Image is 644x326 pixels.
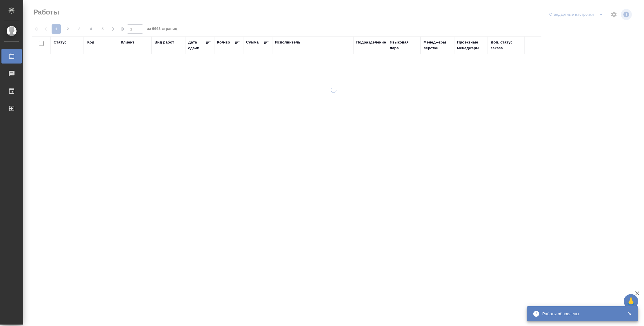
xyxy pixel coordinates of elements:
[491,39,521,51] div: Доп. статус заказа
[87,39,94,45] div: Код
[246,39,259,45] div: Сумма
[356,39,386,45] div: Подразделение
[423,39,451,51] div: Менеджеры верстки
[542,311,619,317] div: Работы обновлены
[390,39,418,51] div: Языковая пара
[154,39,174,45] div: Вид работ
[121,39,134,45] div: Клиент
[457,39,485,51] div: Проектные менеджеры
[217,39,230,45] div: Кол-во
[624,311,636,316] button: Закрыть
[188,39,205,51] div: Дата сдачи
[624,294,638,309] button: 🙏
[54,39,67,45] div: Статус
[626,295,636,307] span: 🙏
[275,39,301,45] div: Исполнитель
